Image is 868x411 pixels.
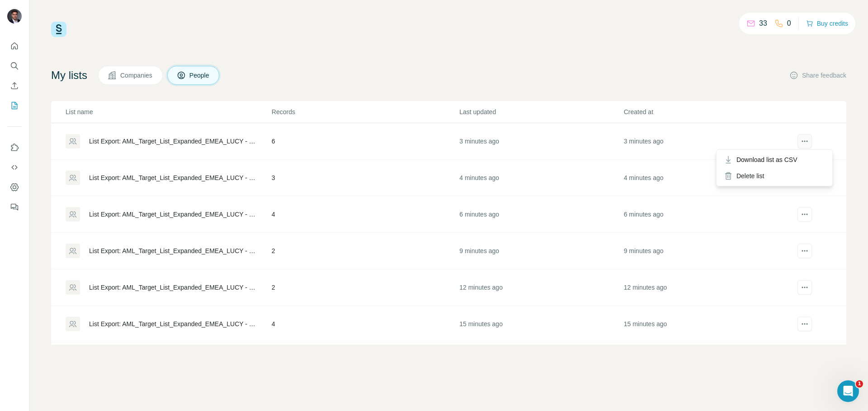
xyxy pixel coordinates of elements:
button: Share feedback [789,71,846,80]
button: My lists [7,97,22,114]
td: 15 minutes ago [623,306,788,342]
td: 6 [271,123,459,160]
div: List Export: AML_Target_List_Expanded_EMEA_LUCY - [DATE] 10:52 [89,173,256,182]
td: 12 minutes ago [623,269,788,306]
button: Use Surfe on LinkedIn [7,139,22,156]
td: 4 minutes ago [459,160,623,196]
button: actions [797,317,812,331]
td: 3 minutes ago [623,123,788,160]
p: Last updated [459,107,623,116]
div: List Export: AML_Target_List_Expanded_EMEA_LUCY - [DATE] 10:54 [89,137,256,146]
button: Use Surfe API [7,159,22,175]
button: Feedback [7,199,22,215]
button: Quick start [7,38,22,54]
td: 4 [271,306,459,342]
iframe: Intercom live chat [837,380,859,402]
div: List Export: AML_Target_List_Expanded_EMEA_LUCY - [DATE] 10:45 [89,283,256,292]
button: actions [797,134,812,148]
td: 4 minutes ago [623,160,788,196]
p: 0 [787,18,791,29]
td: 3 minutes ago [459,123,623,160]
td: 2 [271,233,459,269]
td: 2 [271,269,459,306]
span: Download list as CSV [736,155,797,164]
span: People [189,71,210,80]
span: 1 [856,380,863,388]
td: 24 [271,342,459,379]
button: Buy credits [806,17,848,30]
p: List name [66,107,271,116]
h4: My lists [51,68,87,83]
img: Surfe Logo [51,22,66,37]
button: Dashboard [7,179,22,195]
p: Records [272,107,458,116]
p: Created at [624,107,787,116]
td: 6 minutes ago [459,196,623,233]
div: Delete list [718,168,830,184]
td: [DATE] [623,342,788,379]
td: 12 minutes ago [459,269,623,306]
button: Enrich CSV [7,78,22,94]
td: 9 minutes ago [623,233,788,269]
div: List Export: AML_Target_List_Expanded_EMEA_LUCY - [DATE] 10:41 [89,319,256,328]
div: List Export: AML_Target_List_Expanded_EMEA_LUCY - [DATE] 10:50 [89,210,256,219]
span: Companies [120,71,153,80]
div: List Export: AML_Target_List_Expanded_EMEA_LUCY - [DATE] 10:48 [89,246,256,255]
button: actions [797,280,812,295]
button: actions [797,207,812,222]
td: 3 [271,160,459,196]
td: 15 minutes ago [459,306,623,342]
img: Avatar [7,9,22,23]
td: 4 [271,196,459,233]
button: actions [797,244,812,258]
td: 6 minutes ago [623,196,788,233]
button: Search [7,58,22,74]
td: [DATE] [459,342,623,379]
td: 9 minutes ago [459,233,623,269]
p: 33 [759,18,767,29]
